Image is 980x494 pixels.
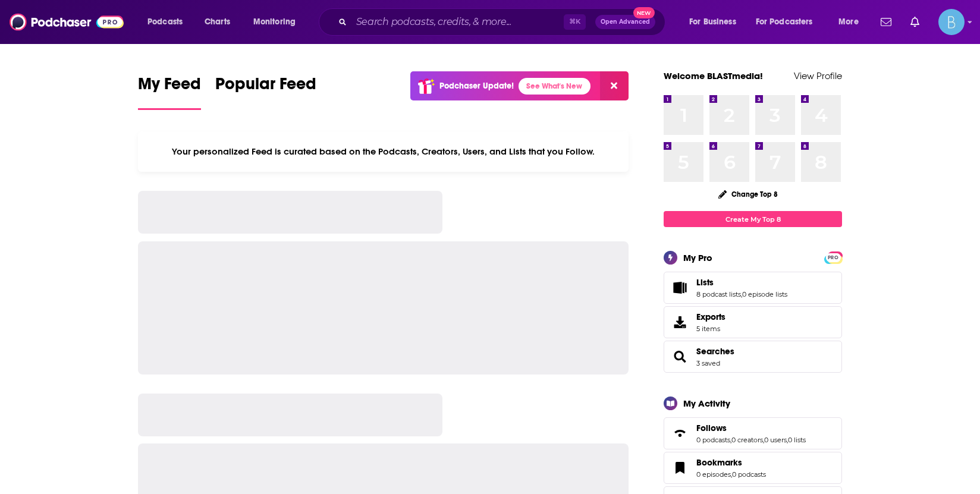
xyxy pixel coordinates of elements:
a: Charts [197,12,237,32]
img: User Profile [938,9,965,35]
img: Podchaser - Follow, Share and Rate Podcasts [10,11,124,33]
button: Change Top 8 [711,187,785,202]
div: Search podcasts, credits, & more... [330,8,677,36]
span: Podcasts [147,14,183,30]
span: Bookmarks [696,457,742,468]
a: Show notifications dropdown [876,12,896,32]
span: More [838,14,859,30]
button: open menu [748,12,830,32]
span: , [741,290,742,298]
a: 0 users [764,436,787,444]
span: Charts [205,14,230,30]
a: Follows [696,423,806,433]
span: , [730,436,731,444]
a: Follows [668,425,692,442]
a: Searches [668,348,692,365]
a: My Feed [138,74,201,110]
span: Monitoring [253,14,296,30]
span: Lists [664,272,842,304]
span: Follows [664,417,842,449]
span: , [731,470,732,479]
span: Exports [696,311,725,322]
a: Create My Top 8 [664,211,842,227]
span: Lists [696,277,714,288]
span: Exports [668,314,692,331]
a: 0 episode lists [742,290,787,298]
button: open menu [681,12,751,32]
span: Follows [696,423,727,433]
a: 8 podcast lists [696,290,741,298]
a: Popular Feed [215,74,316,110]
a: Exports [664,306,842,338]
div: Your personalized Feed is curated based on the Podcasts, Creators, Users, and Lists that you Follow. [138,131,629,172]
span: Open Advanced [601,19,650,25]
a: Lists [696,277,787,288]
div: My Pro [683,252,712,263]
span: Popular Feed [215,74,316,101]
a: 3 saved [696,359,720,367]
button: open menu [139,12,198,32]
a: Welcome BLASTmedia! [664,70,763,81]
button: Open AdvancedNew [595,15,655,29]
span: PRO [826,253,840,262]
a: 0 podcasts [696,436,730,444]
a: Bookmarks [668,460,692,476]
span: Bookmarks [664,452,842,484]
span: My Feed [138,74,201,101]
span: New [633,7,655,18]
input: Search podcasts, credits, & more... [351,12,564,32]
span: For Business [689,14,736,30]
a: Searches [696,346,734,357]
div: My Activity [683,398,730,409]
p: Podchaser Update! [439,81,514,91]
a: 0 episodes [696,470,731,479]
a: Show notifications dropdown [906,12,924,32]
a: Lists [668,279,692,296]
span: , [787,436,788,444]
a: See What's New [519,78,590,95]
span: Logged in as BLASTmedia [938,9,965,35]
a: View Profile [794,70,842,81]
a: Bookmarks [696,457,766,468]
span: ⌘ K [564,14,586,30]
span: , [763,436,764,444]
a: 0 podcasts [732,470,766,479]
a: PRO [826,253,840,262]
button: open menu [830,12,874,32]
span: Searches [664,341,842,373]
span: 5 items [696,325,725,333]
span: For Podcasters [756,14,813,30]
button: open menu [245,12,311,32]
button: Show profile menu [938,9,965,35]
a: 0 creators [731,436,763,444]
a: 0 lists [788,436,806,444]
